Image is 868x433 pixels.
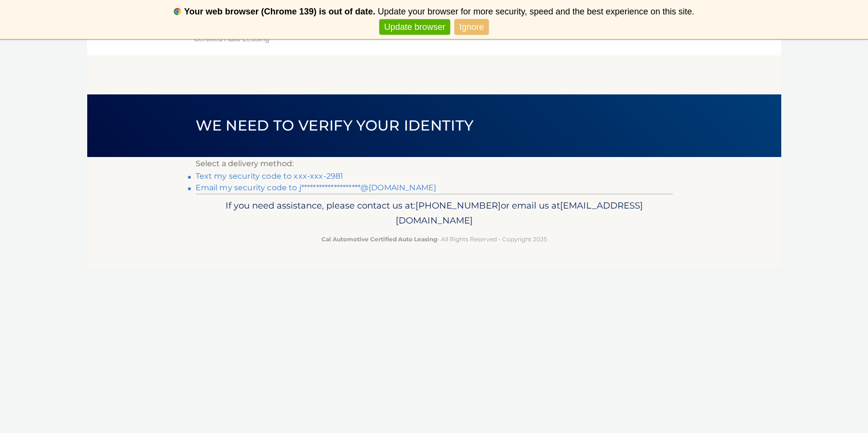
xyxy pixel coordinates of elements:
[202,198,667,229] p: If you need assistance, please contact us at: or email us at
[196,171,344,181] a: Text my security code to xxx-xxx-2981
[202,234,667,244] p: - All Rights Reserved - Copyright 2025
[196,157,673,171] p: Select a delivery method:
[379,19,450,35] a: Update browser
[184,7,375,16] b: Your web browser (Chrome 139) is out of date.
[321,236,437,243] strong: Cal Automotive Certified Auto Leasing
[378,7,694,16] span: Update your browser for more security, speed and the best experience on this site.
[454,19,489,35] a: Ignore
[196,117,474,134] span: We need to verify your identity
[415,200,501,211] span: [PHONE_NUMBER]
